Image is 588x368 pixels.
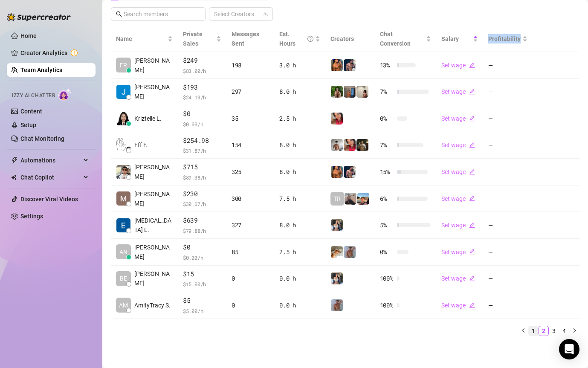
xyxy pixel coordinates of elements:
[12,92,55,100] span: Izzy AI Chatter
[559,339,579,359] div: Open Intercom Messenger
[559,326,569,336] li: 4
[549,326,559,336] li: 3
[380,247,394,257] span: 0 %
[483,266,533,293] td: —
[345,193,356,205] img: LC
[183,226,221,235] span: $ 79.88 /h
[183,296,221,306] span: $5
[569,326,579,336] button: right
[232,274,269,283] div: 0
[183,136,221,146] span: $254.98
[263,12,268,17] span: team
[232,194,269,203] div: 300
[183,31,203,47] span: Private Sales
[183,269,221,279] span: $15
[116,165,130,179] img: Rick Gino Tarce…
[483,292,533,319] td: —
[331,299,343,311] img: Joey
[116,11,122,17] span: search
[232,220,269,230] div: 327
[20,108,42,115] a: Content
[279,301,320,310] div: 0.0 h
[518,326,528,336] li: Previous Page
[356,86,368,98] img: Ralphy
[483,132,533,159] td: —
[469,169,475,175] span: edit
[134,301,171,310] span: AmityTracy S.
[380,167,394,177] span: 15 %
[134,82,173,101] span: [PERSON_NAME]
[331,272,343,284] img: Katy
[232,61,269,70] div: 198
[331,113,343,125] img: Vanessa
[279,87,320,96] div: 8.0 h
[119,247,127,257] span: AN
[279,220,320,230] div: 8.0 h
[331,166,343,178] img: JG
[483,212,533,239] td: —
[124,9,194,19] input: Search members
[183,93,221,101] span: $ 24.13 /h
[441,249,475,255] a: Set wageedit
[380,194,394,203] span: 6 %
[183,242,221,252] span: $0
[20,171,81,184] span: Chat Copilot
[380,114,394,123] span: 0 %
[232,87,269,96] div: 297
[279,194,320,203] div: 7.5 h
[307,29,313,48] span: question-circle
[488,35,521,42] span: Profitability
[483,79,533,106] td: —
[469,89,475,95] span: edit
[134,269,173,288] span: [PERSON_NAME]
[20,32,37,39] a: Home
[120,274,127,283] span: BE
[183,253,221,262] span: $ 0.00 /h
[469,116,475,122] span: edit
[441,62,475,69] a: Set wageedit
[483,239,533,266] td: —
[441,302,475,309] a: Set wageedit
[183,109,221,119] span: $0
[183,67,221,75] span: $ 83.00 /h
[521,328,526,333] span: left
[331,86,343,98] img: Nathaniel
[232,31,259,47] span: Messages Sent
[469,62,475,68] span: edit
[116,138,130,152] img: Eff Francisco
[331,219,343,231] img: Katy
[183,82,221,93] span: $193
[20,196,78,203] a: Discover Viral Videos
[518,326,528,336] button: left
[380,274,394,283] span: 100 %
[120,61,127,70] span: FR
[572,328,577,333] span: right
[344,86,356,98] img: Wayne
[569,326,579,336] li: Next Page
[357,193,369,205] img: Zach
[559,326,569,336] a: 4
[380,301,394,310] span: 100 %
[183,120,221,128] span: $ 0.00 /h
[183,55,221,66] span: $249
[183,280,221,288] span: $ 15.00 /h
[116,34,166,43] span: Name
[441,168,475,175] a: Set wageedit
[469,195,475,201] span: edit
[134,56,173,75] span: [PERSON_NAME]
[116,191,130,206] img: Mariane Subia
[441,88,475,95] a: Set wageedit
[183,146,221,155] span: $ 31.87 /h
[20,135,64,142] a: Chat Monitoring
[441,35,459,42] span: Salary
[483,185,533,212] td: —
[356,139,368,151] img: Tony
[58,88,72,101] img: AI Chatter
[20,213,43,220] a: Settings
[232,167,269,177] div: 325
[469,275,475,281] span: edit
[344,246,356,258] img: Joey
[116,111,130,125] img: Kriztelle L.
[134,114,162,123] span: Kriztelle L.
[119,301,128,310] span: AM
